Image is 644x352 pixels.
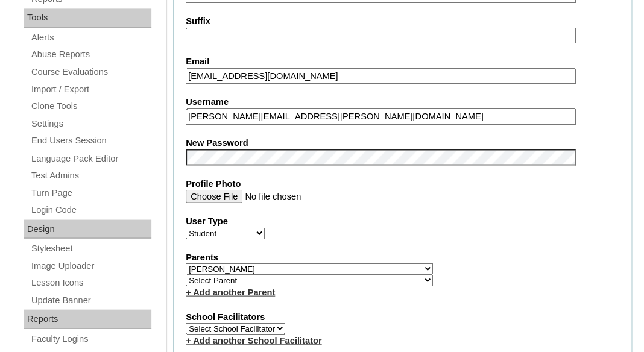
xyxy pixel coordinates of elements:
label: User Type [186,215,619,227]
div: Reports [24,309,151,328]
label: Email [186,55,619,68]
a: Faculty Logins [30,331,151,346]
a: Alerts [30,30,151,45]
label: Suffix [186,15,619,28]
label: Parents [186,251,619,263]
a: Stylesheet [30,240,151,256]
a: + Add another School Facilitator [186,335,321,345]
a: End Users Session [30,133,151,148]
a: Abuse Reports [30,47,151,62]
a: Login Code [30,202,151,217]
label: Profile Photo [186,177,619,190]
div: Tools [24,8,151,28]
a: Turn Page [30,185,151,200]
a: Import / Export [30,82,151,97]
a: Lesson Icons [30,275,151,290]
div: Design [24,219,151,239]
a: Language Pack Editor [30,151,151,166]
a: Course Evaluations [30,64,151,80]
label: School Facilitators [186,310,619,323]
a: Test Admins [30,168,151,183]
a: Settings [30,116,151,131]
a: Clone Tools [30,99,151,114]
a: + Add another Parent [186,287,275,297]
a: Update Banner [30,292,151,307]
label: Username [186,96,619,108]
a: Image Uploader [30,258,151,273]
label: New Password [186,137,619,149]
